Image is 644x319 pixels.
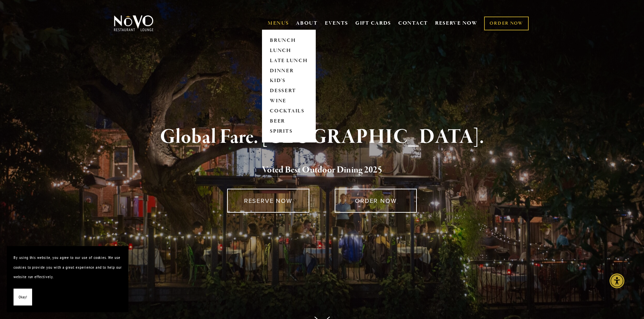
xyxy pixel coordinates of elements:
h2: 5 [125,163,519,177]
a: COCKTAILS [268,106,310,116]
a: LUNCH [268,46,310,56]
a: RESERVE NOW [435,17,478,30]
a: BEER [268,116,310,127]
section: Cookie banner [7,246,128,312]
a: KID'S [268,76,310,86]
a: EVENTS [325,20,348,27]
a: DESSERT [268,86,310,96]
button: Okay! [14,289,32,306]
a: BRUNCH [268,35,310,46]
a: Voted Best Outdoor Dining 202 [262,164,378,177]
a: DINNER [268,66,310,76]
a: CONTACT [398,17,428,30]
a: WINE [268,96,310,106]
span: Okay! [19,292,27,302]
strong: Global Fare. [GEOGRAPHIC_DATA]. [160,124,484,150]
a: MENUS [268,20,289,27]
a: LATE LUNCH [268,56,310,66]
div: Accessibility Menu [610,273,624,288]
img: Novo Restaurant &amp; Lounge [113,15,155,32]
a: ABOUT [296,20,318,27]
p: By using this website, you agree to our use of cookies. We use cookies to provide you with a grea... [14,253,122,282]
a: SPIRITS [268,127,310,137]
a: ORDER NOW [484,17,528,30]
a: GIFT CARDS [355,17,391,30]
a: ORDER NOW [335,189,417,213]
a: RESERVE NOW [227,189,309,213]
